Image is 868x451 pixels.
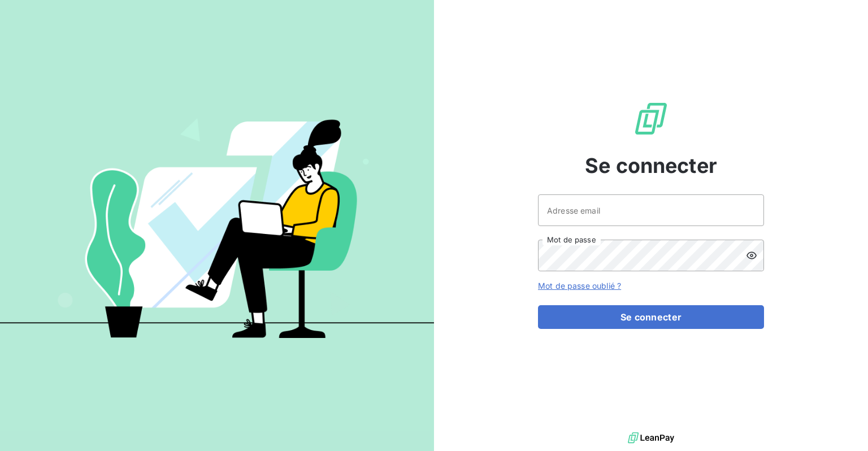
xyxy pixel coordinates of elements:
[585,150,717,181] span: Se connecter
[538,281,621,290] a: Mot de passe oublié ?
[538,305,764,329] button: Se connecter
[633,101,669,137] img: Logo LeanPay
[538,194,764,226] input: placeholder
[628,430,674,446] img: logo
